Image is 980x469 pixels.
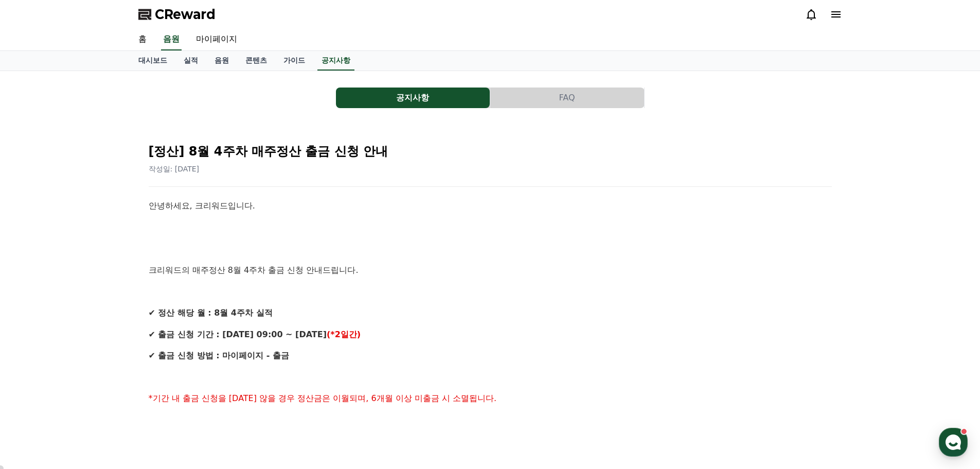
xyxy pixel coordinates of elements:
[130,51,175,71] a: 대시보드
[317,51,354,71] a: 공지사항
[175,51,206,71] a: 실적
[94,342,106,351] span: 대화
[149,351,289,360] strong: ✔ 출금 신청 방법 : 마이페이지 - 출금
[161,29,182,50] a: 음원
[275,51,313,71] a: 가이드
[490,88,645,108] a: FAQ
[138,6,216,23] a: CReward
[149,264,832,277] p: 크리워드의 매주정산 8월 4주차 출금 신청 안내드립니다.
[159,342,171,350] span: 설정
[133,326,198,352] a: 설정
[149,143,832,160] h2: [정산] 8월 4주차 매주정산 출금 신청 안내
[336,88,490,108] a: 공지사항
[149,393,497,403] span: *기간 내 출금 신청을 [DATE] 않을 경우 정산금은 이월되며, 6개월 이상 미출금 시 소멸됩니다.
[155,6,216,23] span: CReward
[32,342,39,350] span: 홈
[490,88,644,108] button: FAQ
[149,308,273,318] strong: ✔ 정산 해당 월 : 8월 4주차 실적
[327,329,361,339] strong: (*2일간)
[149,165,200,173] span: 작성일: [DATE]
[206,51,237,71] a: 음원
[3,326,68,352] a: 홈
[237,51,275,71] a: 콘텐츠
[149,199,832,213] p: 안녕하세요, 크리워드입니다.
[336,88,490,108] button: 공지사항
[188,29,245,50] a: 마이페이지
[68,326,133,352] a: 대화
[130,29,155,50] a: 홈
[149,329,327,339] strong: ✔ 출금 신청 기간 : [DATE] 09:00 ~ [DATE]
